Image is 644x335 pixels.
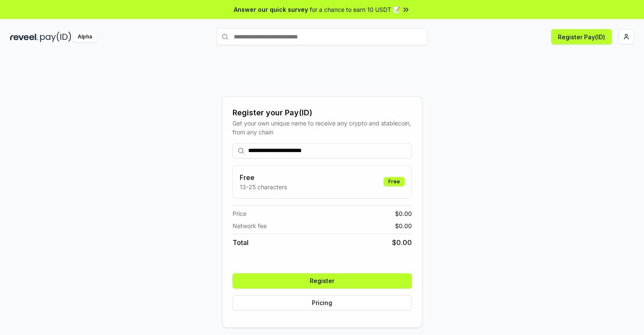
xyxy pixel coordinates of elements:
[395,209,412,218] span: $ 0.00
[233,237,249,248] span: Total
[310,5,400,14] span: for a chance to earn 10 USDT 📝
[240,182,287,191] p: 13-25 characters
[233,295,412,310] button: Pricing
[392,237,412,248] span: $ 0.00
[40,32,71,42] img: pay_id
[234,5,308,14] span: Answer our quick survey
[395,221,412,230] span: $ 0.00
[73,32,97,42] div: Alpha
[233,221,267,230] span: Network fee
[551,29,612,44] button: Register Pay(ID)
[233,209,246,218] span: Price
[233,119,412,136] div: Get your own unique name to receive any crypto and stablecoin, from any chain
[10,32,38,42] img: reveel_dark
[233,107,412,119] div: Register your Pay(ID)
[240,172,287,182] h3: Free
[384,177,405,186] div: Free
[233,273,412,289] button: Register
